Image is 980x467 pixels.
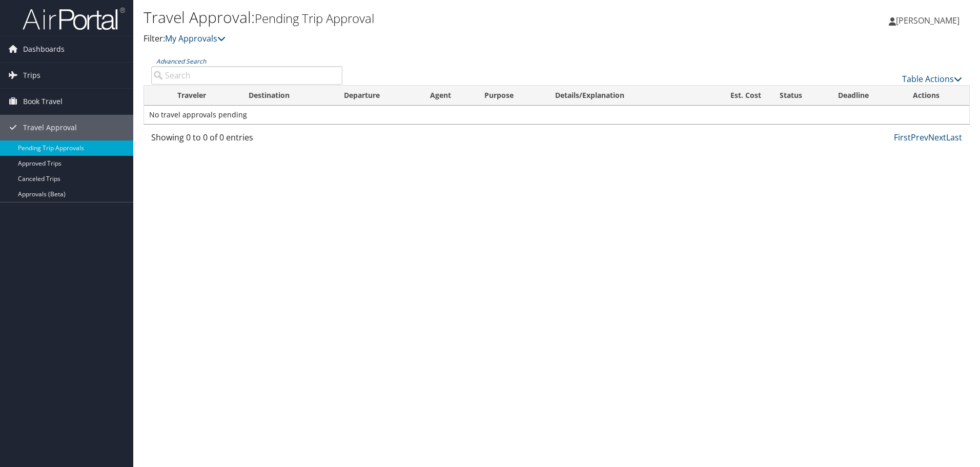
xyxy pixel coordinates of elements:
[144,32,695,46] p: Filter:
[928,132,946,143] a: Next
[168,86,239,106] th: Traveler: activate to sort column ascending
[239,86,335,106] th: Destination: activate to sort column ascending
[255,10,374,27] small: Pending Trip Approval
[151,66,342,85] input: Advanced Search
[698,86,771,106] th: Est. Cost: activate to sort column ascending
[546,86,698,106] th: Details/Explanation
[904,86,969,106] th: Actions
[911,132,928,143] a: Prev
[475,86,546,106] th: Purpose
[421,86,476,106] th: Agent
[889,5,970,36] a: [PERSON_NAME]
[335,86,421,106] th: Departure: activate to sort column ascending
[144,106,969,124] td: No travel approvals pending
[894,132,911,143] a: First
[23,36,65,62] span: Dashboards
[896,15,959,26] span: [PERSON_NAME]
[165,33,226,44] a: My Approvals
[23,89,63,114] span: Book Travel
[23,115,77,140] span: Travel Approval
[23,7,125,31] img: airportal-logo.png
[151,131,342,149] div: Showing 0 to 0 of 0 entries
[770,86,828,106] th: Status: activate to sort column ascending
[946,132,962,143] a: Last
[902,73,962,85] a: Table Actions
[23,63,40,88] span: Trips
[156,57,206,66] a: Advanced Search
[144,7,695,28] h1: Travel Approval:
[829,86,904,106] th: Deadline: activate to sort column descending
